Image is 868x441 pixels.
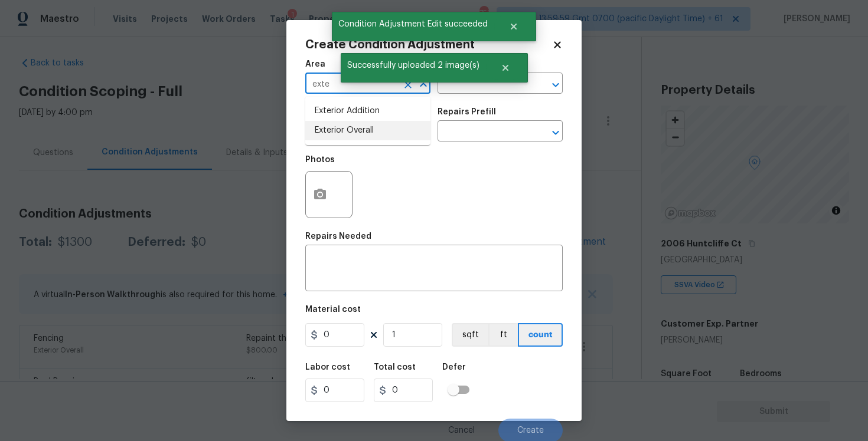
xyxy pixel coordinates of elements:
button: Open [547,124,564,141]
li: Exterior Overall [305,121,430,140]
button: Clear [400,77,416,93]
h5: Defer [442,363,466,371]
button: sqft [452,323,488,347]
h5: Labor cost [305,363,350,371]
span: Condition Adjustment Edit succeeded [332,12,494,37]
h5: Total cost [374,363,416,371]
h5: Repairs Prefill [438,108,496,116]
button: ft [488,323,518,347]
h5: Photos [305,156,335,164]
h2: Create Condition Adjustment [305,39,552,51]
button: Close [494,15,533,38]
h5: Repairs Needed [305,232,371,241]
button: Close [486,56,525,80]
h5: Area [305,60,325,68]
button: count [518,323,563,347]
button: Close [415,77,432,93]
span: Create [517,426,544,435]
h5: Material cost [305,305,361,314]
span: Cancel [448,426,475,435]
li: Exterior Addition [305,101,430,121]
button: Open [547,77,564,93]
span: Successfully uploaded 2 image(s) [341,53,486,78]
